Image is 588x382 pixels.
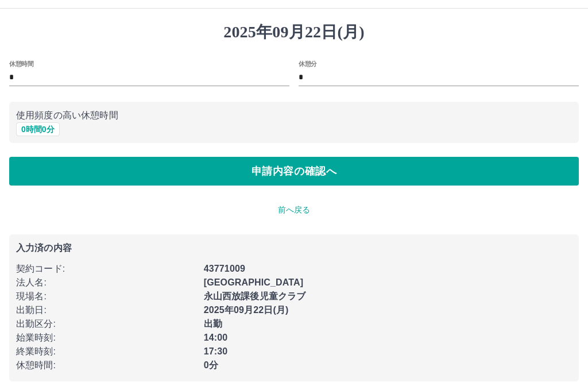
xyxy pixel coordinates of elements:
p: 終業時刻 : [16,345,197,358]
p: 契約コード : [16,262,197,276]
p: 現場名 : [16,290,197,303]
label: 休憩分 [299,59,317,68]
b: 永山西放課後児童クラブ [204,291,306,301]
p: 前へ戻る [9,204,579,216]
b: 0分 [204,360,218,370]
p: 出勤日 : [16,303,197,317]
p: 法人名 : [16,276,197,290]
p: 休憩時間 : [16,358,197,372]
b: 43771009 [204,264,245,273]
p: 入力済の内容 [16,244,572,253]
b: 出勤 [204,319,222,329]
b: 14:00 [204,333,228,342]
b: [GEOGRAPHIC_DATA] [204,277,304,287]
b: 17:30 [204,346,228,356]
p: 始業時刻 : [16,331,197,345]
h1: 2025年09月22日(月) [9,22,579,42]
b: 2025年09月22日(月) [204,305,289,315]
label: 休憩時間 [9,59,33,68]
button: 0時間0分 [16,122,60,136]
button: 申請内容の確認へ [9,157,579,186]
p: 使用頻度の高い休憩時間 [16,109,572,122]
p: 出勤区分 : [16,317,197,331]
